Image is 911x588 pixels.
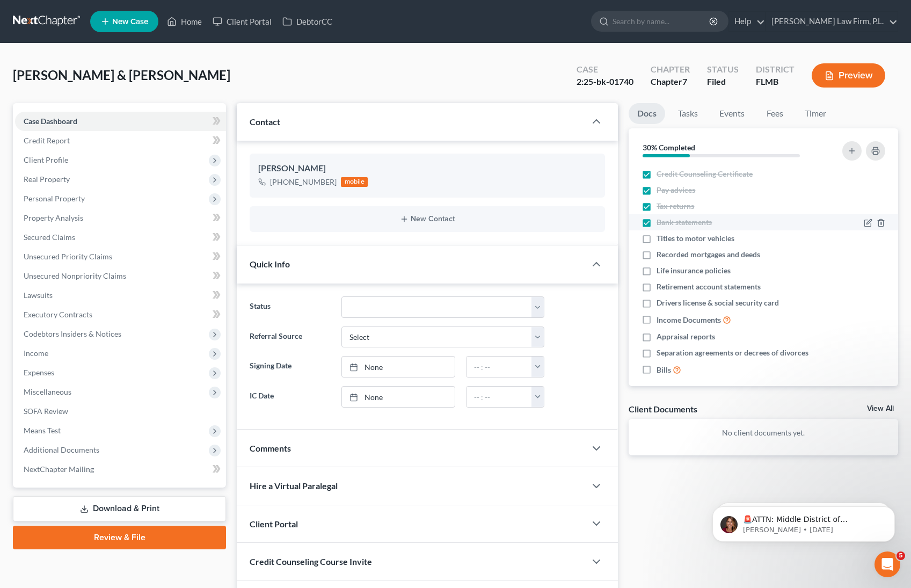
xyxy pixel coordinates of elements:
span: Case Dashboard [24,117,77,126]
button: New Contact [258,215,596,223]
div: District [756,63,795,76]
span: NextChapter Mailing [24,464,94,474]
span: Tax returns [657,201,694,212]
span: Hire a Virtual Paralegal [250,481,338,491]
span: [PERSON_NAME] & [PERSON_NAME] [13,67,230,83]
span: SOFA Review [24,406,68,416]
div: FLMB [756,76,795,88]
span: Client Profile [24,155,68,164]
span: Expenses [24,368,54,377]
div: [PHONE_NUMBER] [270,177,337,187]
a: Credit Report [15,131,226,150]
span: Quick Info [250,259,290,269]
p: No client documents yet. [637,427,890,438]
span: 5 [897,551,905,560]
div: Case [577,63,633,76]
iframe: Intercom live chat [874,551,900,577]
div: Status [707,63,739,76]
span: Codebtors Insiders & Notices [24,329,121,338]
span: Real Property [24,175,70,184]
label: IC Date [244,386,336,408]
input: -- : -- [467,357,532,377]
a: None [342,387,455,407]
span: Credit Report [24,136,70,145]
a: View All [867,405,894,412]
span: Pay advices [657,185,695,195]
label: Referral Source [244,326,336,348]
div: Client Documents [629,403,697,415]
div: Filed [707,76,739,88]
div: [PERSON_NAME] [258,162,596,175]
a: Secured Claims [15,228,226,247]
span: Bills [657,365,671,375]
span: Contact [250,117,280,127]
a: Home [162,12,207,31]
a: Tasks [669,103,706,124]
div: Chapter [651,76,690,88]
span: New Case [112,18,148,26]
span: Retirement account statements [657,281,761,292]
a: Events [711,103,753,124]
span: Recorded mortgages and deeds [657,249,760,260]
a: Help [729,12,765,31]
span: Property Analysis [24,213,83,222]
span: Personal Property [24,194,85,203]
span: Income Documents [657,315,721,325]
a: NextChapter Mailing [15,460,226,479]
a: SOFA Review [15,402,226,421]
span: Drivers license & social security card [657,297,779,308]
a: Download & Print [13,496,226,521]
a: Timer [796,103,835,124]
span: Life insurance policies [657,265,731,276]
span: Titles to motor vehicles [657,233,734,244]
a: Unsecured Priority Claims [15,247,226,266]
div: mobile [341,177,368,187]
label: Signing Date [244,356,336,378]
div: 2:25-bk-01740 [577,76,633,88]
span: Bank statements [657,217,712,228]
a: Review & File [13,526,226,549]
input: -- : -- [467,387,532,407]
span: Appraisal reports [657,331,715,342]
a: Case Dashboard [15,112,226,131]
span: Executory Contracts [24,310,92,319]
input: Search by name... [613,11,711,31]
span: Lawsuits [24,291,53,300]
a: Docs [629,103,665,124]
span: Separation agreements or decrees of divorces [657,347,808,358]
iframe: Intercom notifications message [696,484,911,559]
a: Client Portal [207,12,277,31]
a: Fees [757,103,792,124]
a: [PERSON_NAME] Law Firm, P.L. [766,12,898,31]
span: Comments [250,443,291,453]
span: 7 [682,76,687,86]
span: Credit Counseling Certificate [657,169,753,179]
a: Property Analysis [15,208,226,228]
a: DebtorCC [277,12,338,31]
a: None [342,357,455,377]
a: Executory Contracts [15,305,226,324]
a: Lawsuits [15,286,226,305]
span: Miscellaneous [24,387,71,396]
a: Unsecured Nonpriority Claims [15,266,226,286]
strong: 30% Completed [643,143,695,152]
span: Income [24,349,48,358]
span: Additional Documents [24,445,99,454]
span: Credit Counseling Course Invite [250,556,372,567]
div: Chapter [651,63,690,76]
span: Unsecured Priority Claims [24,252,112,261]
span: Unsecured Nonpriority Claims [24,271,126,280]
label: Status [244,296,336,318]
span: Means Test [24,426,61,435]
button: Preview [812,63,885,88]
span: Client Portal [250,519,298,529]
span: Secured Claims [24,233,75,242]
